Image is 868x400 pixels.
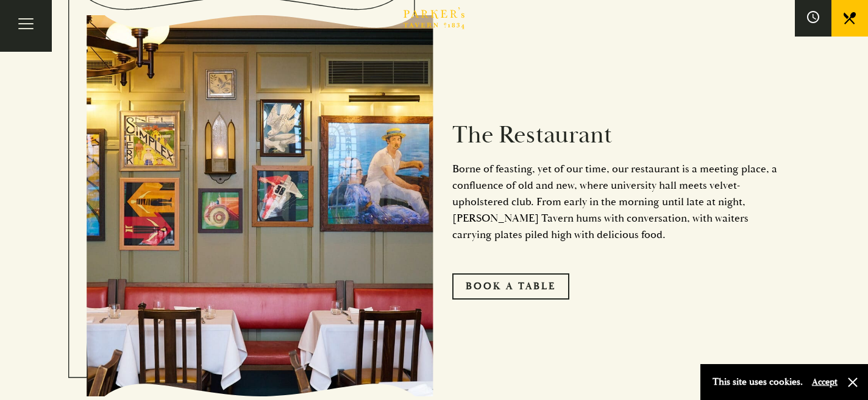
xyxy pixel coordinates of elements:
p: Borne of feasting, yet of our time, our restaurant is a meeting place, a confluence of old and ne... [452,161,781,243]
button: Close and accept [847,376,859,388]
a: Book A Table [452,273,569,299]
h2: The Restaurant [452,121,781,150]
button: Accept [812,376,838,388]
p: This site uses cookies. [713,373,803,391]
